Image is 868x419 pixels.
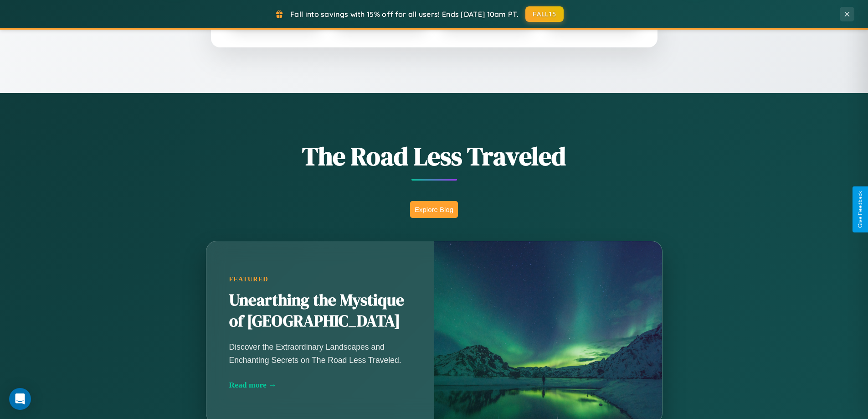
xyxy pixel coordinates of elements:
span: Fall into savings with 15% off for all users! Ends [DATE] 10am PT. [290,10,519,19]
h1: The Road Less Traveled [161,139,708,174]
button: Explore Blog [410,201,458,218]
div: Read more → [229,380,411,390]
div: Featured [229,275,411,283]
div: Give Feedback [857,191,863,228]
button: FALL15 [525,6,564,22]
p: Discover the Extraordinary Landscapes and Enchanting Secrets on The Road Less Traveled. [229,341,411,366]
h2: Unearthing the Mystique of [GEOGRAPHIC_DATA] [229,290,411,332]
div: Open Intercom Messenger [9,388,31,410]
